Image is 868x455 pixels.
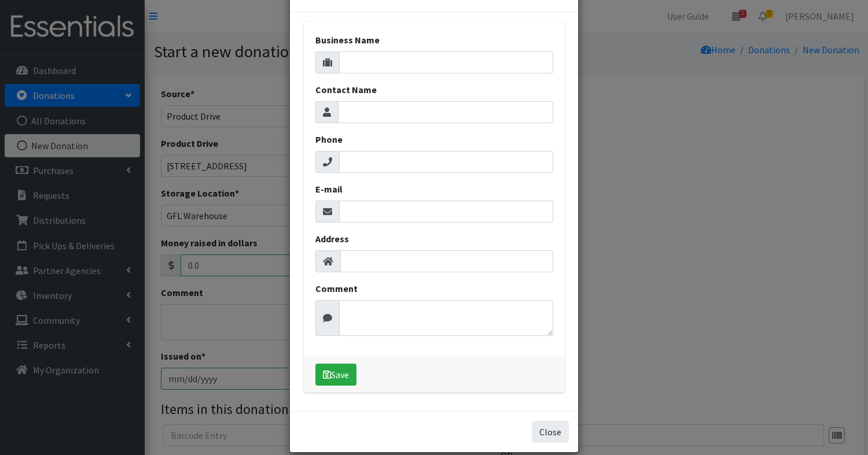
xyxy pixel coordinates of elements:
label: Business Name [315,33,380,47]
label: Contact Name [315,83,377,97]
label: Comment [315,282,358,295]
button: Save [315,364,356,386]
button: Close [532,421,569,443]
label: Address [315,232,349,246]
label: Phone [315,132,343,146]
label: E-mail [315,182,343,196]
